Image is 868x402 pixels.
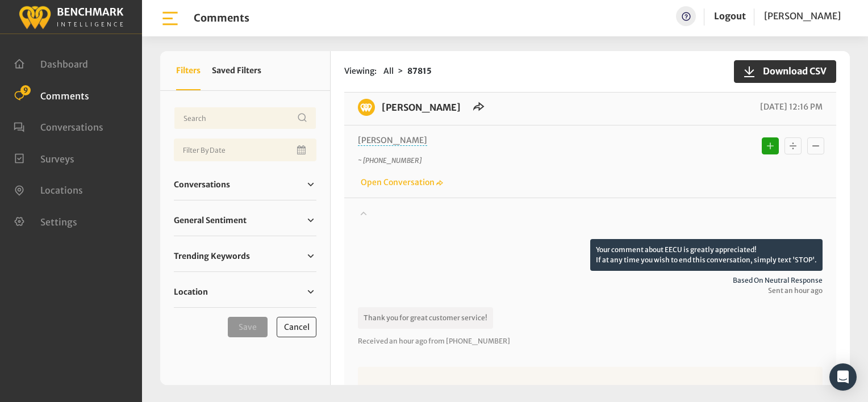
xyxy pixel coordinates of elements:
[734,60,836,83] button: Download CSV
[174,250,250,262] span: Trending Keywords
[277,317,316,337] button: Cancel
[428,337,510,345] span: from [PHONE_NUMBER]
[174,179,230,191] span: Conversations
[174,283,316,300] a: Location
[14,57,88,69] a: Dashboard
[759,135,827,157] div: Basic example
[358,275,823,286] span: Based on neutral response
[829,363,857,391] div: Open Intercom Messenger
[174,176,316,193] a: Conversations
[14,89,89,101] a: Comments 9
[194,12,249,24] h1: Comments
[590,239,823,271] p: Your comment about EECU is greatly appreciated! If at any time you wish to end this conversation,...
[14,183,83,195] a: Locations
[174,212,316,229] a: General Sentiment
[714,6,746,26] a: Logout
[40,58,88,70] span: Dashboard
[174,107,316,129] input: Username
[40,185,83,196] span: Locations
[358,99,375,116] img: benchmark
[344,65,377,77] span: Viewing:
[40,153,74,164] span: Surveys
[14,215,77,227] a: Settings
[40,216,77,227] span: Settings
[174,139,316,161] input: Date range input field
[358,286,823,296] span: Sent an hour ago
[40,90,89,101] span: Comments
[174,248,316,265] a: Trending Keywords
[714,10,746,22] a: Logout
[382,102,461,113] a: [PERSON_NAME]
[375,99,468,116] h6: EECU - Perrin
[20,85,31,95] span: 9
[14,120,103,132] a: Conversations
[358,307,493,329] p: Thank you for great customer service!
[756,64,827,78] span: Download CSV
[14,152,74,164] a: Surveys
[295,139,310,161] button: Open Calendar
[18,3,124,31] img: benchmark
[176,51,201,90] button: Filters
[407,66,432,76] strong: 87815
[174,215,247,227] span: General Sentiment
[358,177,443,187] a: Open Conversation
[764,6,841,26] a: [PERSON_NAME]
[358,156,422,165] i: ~ [PHONE_NUMBER]
[358,135,427,146] span: [PERSON_NAME]
[174,286,208,298] span: Location
[212,51,261,90] button: Saved Filters
[757,102,823,112] span: [DATE] 12:16 PM
[40,122,103,133] span: Conversations
[358,337,388,345] span: Received
[383,66,394,76] span: All
[764,10,841,22] span: [PERSON_NAME]
[389,337,427,345] span: an hour ago
[160,9,180,28] img: bar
